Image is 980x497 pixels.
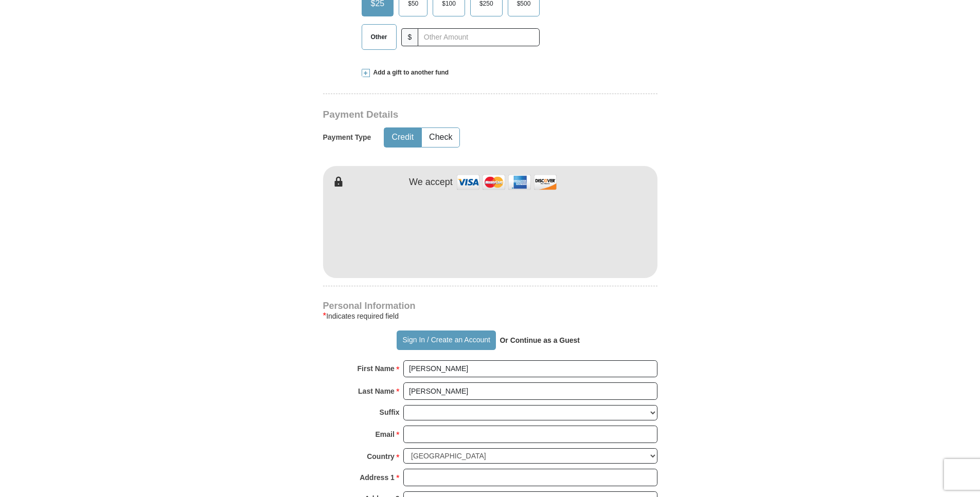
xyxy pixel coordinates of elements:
h4: We accept [409,177,453,188]
div: Indicates required field [323,310,657,322]
input: Other Amount [418,28,540,46]
h5: Payment Type [323,133,371,142]
button: Sign In / Create an Account [397,330,496,350]
img: credit cards accepted [455,171,558,193]
button: Credit [384,128,421,147]
strong: Or Continue as a Guest [500,336,580,344]
span: $ [401,28,419,46]
strong: First Name [358,361,395,376]
span: Other [366,29,393,45]
strong: Last Name [358,384,395,398]
button: Check [422,128,459,147]
strong: Suffix [380,405,400,419]
strong: Email [376,427,395,441]
span: Add a gift to another fund [370,68,449,77]
strong: Country [367,449,395,464]
h4: Personal Information [323,302,657,310]
h3: Payment Details [323,109,585,121]
strong: Address 1 [360,470,395,485]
